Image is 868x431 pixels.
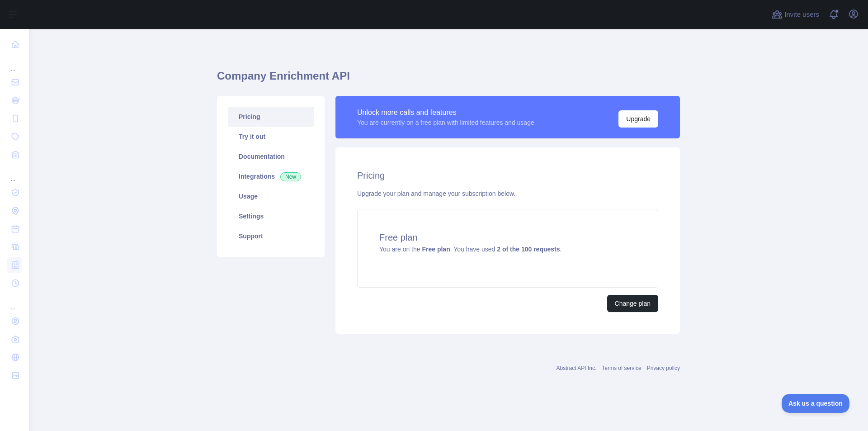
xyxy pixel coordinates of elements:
[228,226,314,246] a: Support
[557,365,597,371] a: Abstract API Inc.
[770,7,821,22] button: Invite users
[228,147,314,166] a: Documentation
[357,189,658,198] div: Upgrade your plan and manage your subscription below.
[607,295,658,312] button: Change plan
[422,246,450,253] strong: Free plan
[782,394,850,413] iframe: Toggle Customer Support
[602,365,641,371] a: Terms of service
[357,169,658,182] h2: Pricing
[280,172,301,181] span: New
[217,69,680,90] h1: Company Enrichment API
[7,165,22,183] div: ...
[357,118,534,127] div: You are currently on a free plan with limited features and usage
[228,166,314,186] a: Integrations New
[228,127,314,147] a: Try it out
[379,231,636,244] h4: Free plan
[228,107,314,127] a: Pricing
[7,293,22,311] div: ...
[497,246,560,253] strong: 2 of the 100 requests
[228,186,314,206] a: Usage
[379,246,561,253] span: You are on the . You have used .
[784,9,819,20] span: Invite users
[228,206,314,226] a: Settings
[7,54,22,72] div: ...
[647,365,680,371] a: Privacy policy
[618,110,658,128] button: Upgrade
[357,107,534,118] div: Unlock more calls and features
